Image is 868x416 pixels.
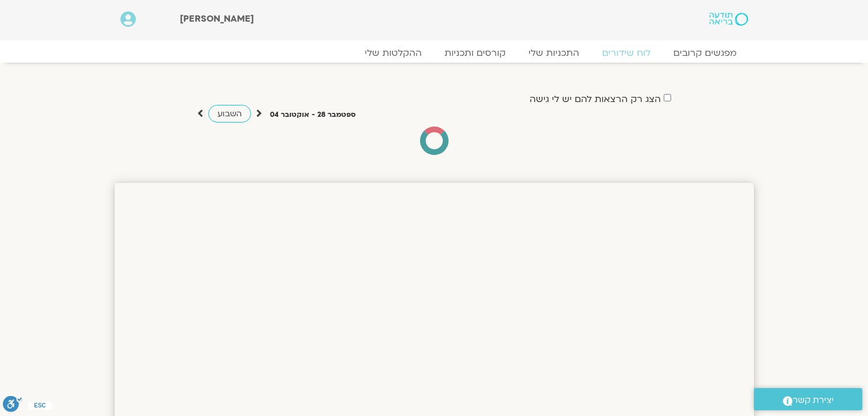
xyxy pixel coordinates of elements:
[433,47,517,59] a: קורסים ותכניות
[353,47,433,59] a: ההקלטות שלי
[208,105,251,123] a: השבוע
[754,388,862,410] a: יצירת קשר
[180,13,254,25] span: [PERSON_NAME]
[120,47,748,59] nav: Menu
[591,47,662,59] a: לוח שידורים
[793,393,834,408] span: יצירת קשר
[217,108,242,119] span: השבוע
[517,47,591,59] a: התכניות שלי
[530,94,661,104] label: הצג רק הרצאות להם יש לי גישה
[270,109,356,121] p: ספטמבר 28 - אוקטובר 04
[662,47,748,59] a: מפגשים קרובים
